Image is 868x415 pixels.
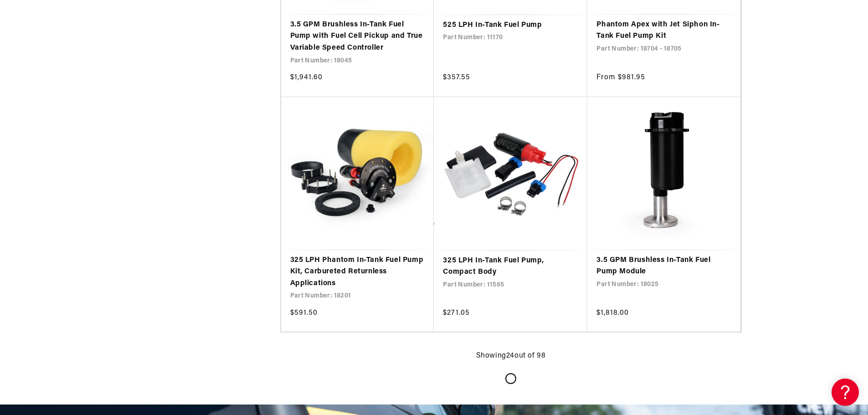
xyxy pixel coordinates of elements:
[596,19,731,42] a: Phantom Apex with Jet Siphon In-Tank Fuel Pump Kit
[443,255,578,278] a: 325 LPH In-Tank Fuel Pump, Compact Body
[443,20,578,31] a: 525 LPH In-Tank Fuel Pump
[290,19,425,54] a: 3.5 GPM Brushless In-Tank Fuel Pump with Fuel Cell Pickup and True Variable Speed Controller
[476,350,546,362] p: Showing out of 98
[290,255,425,290] a: 325 LPH Phantom In-Tank Fuel Pump Kit, Carbureted Returnless Applications
[596,255,731,278] a: 3.5 GPM Brushless In-Tank Fuel Pump Module
[506,352,514,359] span: 24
